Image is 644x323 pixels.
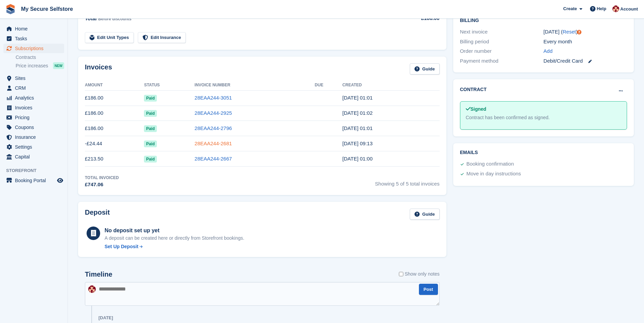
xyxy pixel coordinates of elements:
[343,141,373,146] time: 2025-06-23 08:13:10 UTC
[138,32,186,43] a: Edit Insurance
[15,83,56,93] span: CRM
[576,29,582,35] div: Tooltip anchor
[3,93,64,103] a: menu
[399,271,403,278] input: Show only notes
[85,63,112,74] h2: Invoices
[15,142,56,152] span: Settings
[3,152,64,161] a: menu
[6,167,68,174] span: Storefront
[18,3,76,15] a: My Secure Selfstore
[612,5,619,12] img: Laura Oldroyd
[563,29,576,35] a: Reset
[375,175,440,189] span: Showing 5 of 5 total invoices
[144,80,195,91] th: Status
[3,103,64,112] a: menu
[144,110,157,117] span: Paid
[16,62,64,69] a: Price increases NEW
[5,4,16,14] img: stora-icon-8386f47178a22dfd0bd8f6a31ec36ba5ce8667c1dd55bd0f319d3a0aa187defe.svg
[85,121,144,136] td: £186.00
[85,106,144,121] td: £186.00
[343,80,440,91] th: Created
[399,271,440,278] label: Show only notes
[53,62,64,69] div: NEW
[85,181,119,189] div: £747.06
[410,209,440,220] a: Guide
[195,125,232,131] a: 28EAA244-2796
[105,227,244,235] div: No deposit set up yet
[85,209,110,220] h2: Deposit
[466,114,621,121] div: Contract has been confirmed as signed.
[98,315,113,321] div: [DATE]
[15,113,56,122] span: Pricing
[15,34,56,43] span: Tasks
[85,90,144,106] td: £186.00
[460,150,627,155] h2: Emails
[419,284,438,295] button: Post
[544,28,627,36] div: [DATE] ( )
[85,271,112,278] h2: Timeline
[105,235,244,242] p: A deposit can be created here or directly from Storefront bookings.
[85,16,97,21] span: Total
[343,125,373,131] time: 2025-07-20 00:01:25 UTC
[410,63,440,74] a: Guide
[466,170,521,178] div: Move in day instructions
[460,47,544,55] div: Order number
[195,156,232,161] a: 28EAA244-2667
[460,38,544,46] div: Billing period
[3,132,64,142] a: menu
[15,73,56,83] span: Sites
[144,125,157,132] span: Paid
[85,32,134,43] a: Edit Unit Types
[85,151,144,167] td: £213.50
[15,152,56,161] span: Capital
[544,47,553,55] a: Add
[466,106,621,113] div: Signed
[195,141,232,146] a: 28EAA244-2681
[3,83,64,93] a: menu
[3,34,64,43] a: menu
[15,103,56,112] span: Invoices
[16,54,64,61] a: Contracts
[620,6,638,13] span: Account
[343,95,373,101] time: 2025-09-20 00:01:49 UTC
[144,156,157,163] span: Paid
[544,57,627,65] div: Debit/Credit Card
[88,285,96,293] img: Laura Oldroyd
[85,80,144,91] th: Amount
[56,176,64,185] a: Preview store
[15,24,56,34] span: Home
[195,80,315,91] th: Invoice Number
[3,24,64,34] a: menu
[544,38,627,46] div: Every month
[460,17,627,23] h2: Billing
[195,110,232,116] a: 28EAA244-2925
[563,5,577,12] span: Create
[3,123,64,132] a: menu
[15,176,56,185] span: Booking Portal
[3,176,64,185] a: menu
[15,93,56,103] span: Analytics
[466,160,514,168] div: Booking confirmation
[85,175,119,181] div: Total Invoiced
[315,80,343,91] th: Due
[343,156,373,161] time: 2025-06-20 00:00:43 UTC
[105,243,244,250] a: Set Up Deposit
[3,44,64,53] a: menu
[597,5,606,12] span: Help
[144,141,157,147] span: Paid
[85,136,144,151] td: -£24.44
[15,123,56,132] span: Coupons
[15,44,56,53] span: Subscriptions
[15,132,56,142] span: Insurance
[460,28,544,36] div: Next invoice
[195,95,232,101] a: 28EAA244-3051
[105,243,139,250] div: Set Up Deposit
[16,63,48,69] span: Price increases
[343,110,373,116] time: 2025-08-20 00:02:26 UTC
[3,73,64,83] a: menu
[460,86,487,93] h2: Contract
[144,95,157,102] span: Paid
[3,113,64,122] a: menu
[98,17,131,21] span: Before discounts
[3,142,64,152] a: menu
